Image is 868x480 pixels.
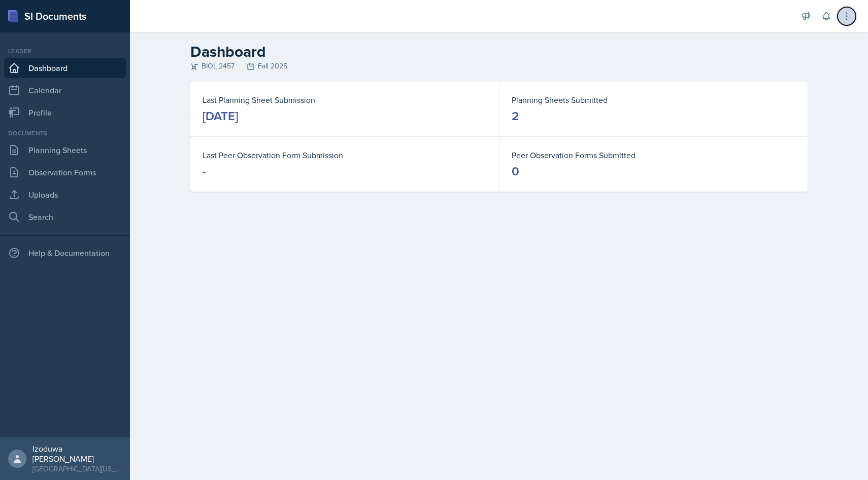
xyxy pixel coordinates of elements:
div: - [203,163,206,179]
a: Uploads [4,184,126,205]
div: Leader [4,47,126,56]
a: Search [4,207,126,227]
dt: Last Peer Observation Form Submission [203,149,487,161]
a: Planning Sheets [4,140,126,160]
div: 2 [512,108,519,124]
div: [GEOGRAPHIC_DATA][US_STATE] [32,464,122,474]
a: Observation Forms [4,162,126,182]
dt: Planning Sheets Submitted [512,94,795,106]
a: Profile [4,102,126,123]
div: Izoduwa [PERSON_NAME] [32,444,122,464]
h2: Dashboard [190,43,808,61]
div: 0 [512,163,519,179]
dt: Last Planning Sheet Submission [203,94,487,106]
a: Calendar [4,80,126,100]
div: Documents [4,129,126,138]
div: [DATE] [203,108,238,124]
dt: Peer Observation Forms Submitted [512,149,795,161]
div: BIOL 2457 Fall 2025 [190,61,808,71]
div: Help & Documentation [4,243,126,263]
a: Dashboard [4,58,126,78]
